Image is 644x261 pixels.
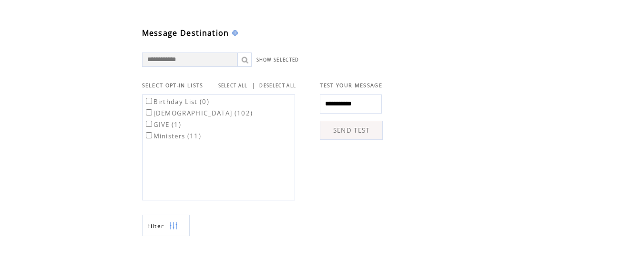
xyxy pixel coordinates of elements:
[229,30,238,36] img: help.gif
[146,121,152,127] input: GIVE (1)
[142,215,190,236] a: Filter
[320,121,383,140] a: SEND TEST
[144,97,210,106] label: Birthday List (0)
[146,109,152,115] input: [DEMOGRAPHIC_DATA] (102)
[146,98,152,104] input: Birthday List (0)
[147,222,164,230] span: Show filters
[252,81,256,90] span: |
[256,57,299,63] a: SHOW SELECTED
[146,132,152,138] input: Ministers (11)
[144,120,182,129] label: GIVE (1)
[144,109,253,117] label: [DEMOGRAPHIC_DATA] (102)
[218,83,248,89] a: SELECT ALL
[144,132,202,140] label: Ministers (11)
[169,215,178,237] img: filters.png
[259,83,296,89] a: DESELECT ALL
[142,28,229,38] span: Message Destination
[142,82,204,89] span: SELECT OPT-IN LISTS
[320,82,382,89] span: TEST YOUR MESSAGE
